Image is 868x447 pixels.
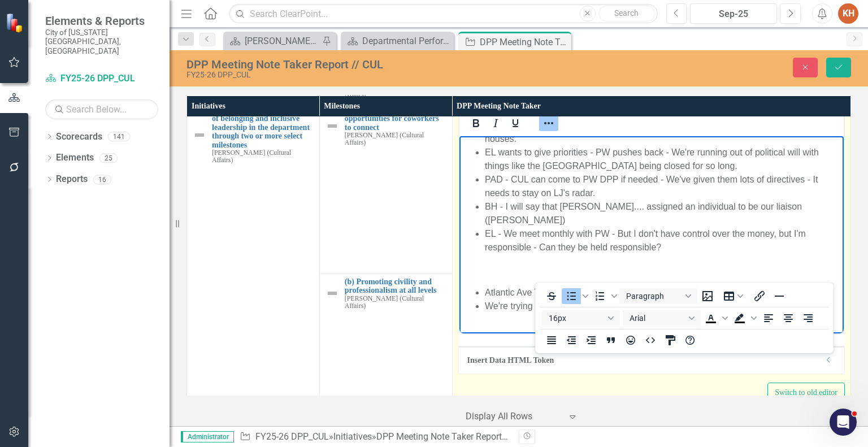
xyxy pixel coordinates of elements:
[718,288,749,304] button: Table
[542,288,561,304] button: Strikethrough
[45,99,158,119] input: Search Below...
[212,106,314,149] a: 3 - [PERSON_NAME] a sense of belonging and inclusive leadership in the department through two or ...
[99,153,118,163] div: 25
[459,136,844,333] iframe: Rich Text Area
[56,131,102,144] a: Scorecards
[255,431,329,442] a: FY25-26 DPP_CUL
[186,71,554,79] div: FY25-26 DPP_CUL
[45,14,158,28] span: Elements & Reports
[601,332,620,348] button: Blockquote
[694,7,773,21] div: Sep-25
[680,332,700,348] button: Help
[56,173,88,186] a: Reports
[549,314,604,323] span: 16px
[467,355,819,366] div: Insert Data HTML Token
[591,288,619,304] div: Numbered list
[193,128,206,142] img: Not Defined
[630,314,685,323] span: Arial
[345,295,446,310] small: [PERSON_NAME] (Cultural Affairs)
[701,310,730,326] div: Text color Black
[730,310,758,326] div: Background color Black
[562,332,581,348] button: Decrease indent
[186,58,554,71] div: DPP Meeting Note Taker Report // CUL
[641,332,660,348] button: HTML Editor
[626,292,682,301] span: Paragraph
[698,288,717,304] button: Insert image
[212,149,314,164] small: [PERSON_NAME] (Cultural Affairs)
[93,175,111,184] div: 16
[798,310,818,326] button: Align right
[245,34,319,48] div: [PERSON_NAME]'s Home
[623,310,701,326] button: Font Arial
[240,431,510,444] div: » »
[506,115,525,131] button: Underline
[376,431,530,442] div: DPP Meeting Note Taker Report // CUL
[56,151,94,164] a: Elements
[779,310,798,326] button: Align center
[345,132,446,146] small: [PERSON_NAME] (Cultural Affairs)
[661,332,680,348] button: CSS Editor
[45,28,158,55] small: City of [US_STATE][GEOGRAPHIC_DATA], [GEOGRAPHIC_DATA]
[539,115,558,131] button: Reveal or hide additional toolbar items
[770,288,789,304] button: Horizontal line
[229,4,657,24] input: Search ClearPoint...
[830,409,857,436] iframe: Intercom live chat
[621,332,640,348] button: Emojis
[333,431,372,442] a: Initiatives
[542,310,620,326] button: Font size 16px
[345,277,446,295] a: (b) Promoting civility and professionalism at all levels
[598,6,655,21] button: Search
[486,115,505,131] button: Italic
[345,106,446,132] a: (a) Creating meaningful opportunities for coworkers to connect
[750,288,769,304] button: Insert/edit link
[838,3,858,24] button: KH
[344,34,451,48] a: Departmental Performance Plans - 3 Columns
[619,288,697,304] button: Block Paragraph
[226,34,319,48] a: [PERSON_NAME]'s Home
[362,34,451,48] div: Departmental Performance Plans - 3 Columns
[581,332,601,348] button: Increase indent
[325,287,339,300] img: Not Defined
[181,431,234,442] span: Administrator
[6,13,25,33] img: ClearPoint Strategy
[466,115,485,131] button: Bold
[759,310,778,326] button: Align left
[614,8,639,18] span: Search
[767,383,845,402] button: Switch to old editor
[480,35,568,49] div: DPP Meeting Note Taker Report // CUL
[542,332,561,348] button: Justify
[108,132,130,141] div: 141
[325,119,339,133] img: Not Defined
[690,3,777,24] button: Sep-25
[562,288,590,304] div: Bullet list
[45,72,158,85] a: FY25-26 DPP_CUL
